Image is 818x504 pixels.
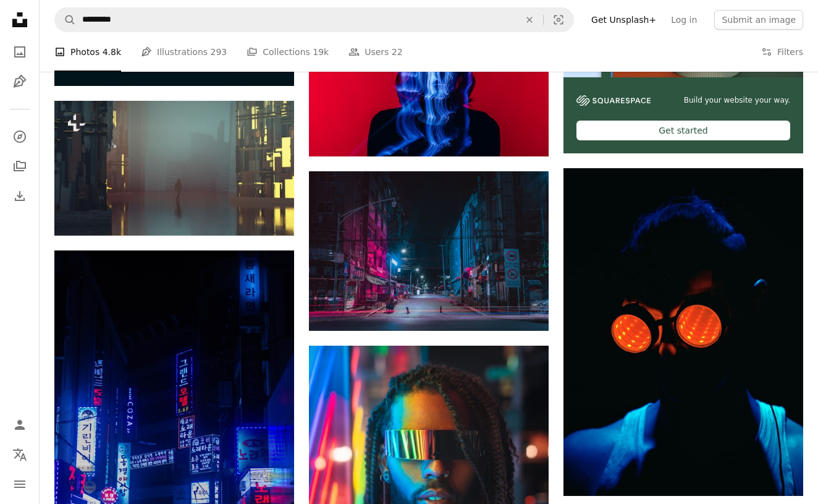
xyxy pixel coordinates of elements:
a: building signage turned-on during nighttime [54,424,294,435]
form: Find visuals sitewide [54,7,574,32]
a: Log in / Sign up [7,412,32,437]
a: a woman's face with blue and pink smoke coming out of it [309,70,549,82]
a: Users 22 [348,32,403,72]
a: Download History [7,184,32,208]
span: 22 [392,45,403,59]
button: Submit an image [714,10,803,30]
a: a man wearing a pair of red goggles in the dark [563,326,803,337]
a: Illustrations 293 [141,32,227,72]
button: Language [7,442,32,467]
a: Collections [7,154,32,179]
a: blue and pink lights at night [309,245,549,256]
img: a man wearing a pair of red goggles in the dark [563,168,803,496]
a: Astronaut walks in a futuristic city during night . Smart city and innovation concept . This is a... [54,162,294,173]
img: file-1606177908946-d1eed1cbe4f5image [576,95,651,106]
button: Filters [761,32,803,72]
div: Get started [576,121,790,140]
a: Get Unsplash+ [584,10,664,30]
button: Menu [7,472,32,497]
button: Clear [516,8,543,32]
button: Visual search [544,8,573,32]
a: Home — Unsplash [7,7,32,35]
a: Illustrations [7,69,32,94]
a: Photos [7,40,32,64]
img: blue and pink lights at night [309,171,549,331]
img: Astronaut walks in a futuristic city during night . Smart city and innovation concept . This is a... [54,101,294,236]
a: Collections 19k [247,32,329,72]
span: Build your website your way. [684,95,790,106]
a: Log in [664,10,704,30]
span: 293 [211,45,227,59]
a: Explore [7,124,32,149]
span: 19k [313,45,329,59]
a: man in black tank top with sunglasses [309,490,549,501]
button: Search Unsplash [55,8,76,32]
